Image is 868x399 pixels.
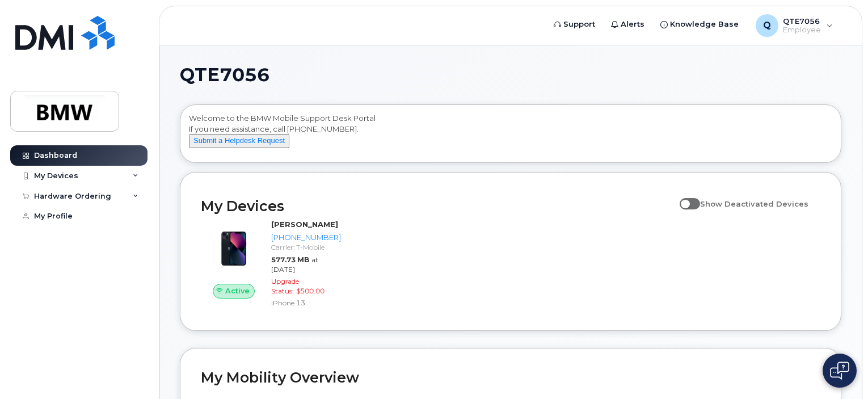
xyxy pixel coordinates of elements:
[180,66,269,83] span: QTE7056
[296,287,325,295] span: $500.00
[700,199,808,208] span: Show Deactivated Devices
[189,134,289,148] button: Submit a Helpdesk Request
[271,298,341,308] div: iPhone 13
[271,232,341,243] div: [PHONE_NUMBER]
[201,369,820,386] h2: My Mobility Overview
[201,198,674,215] h2: My Devices
[271,220,338,229] strong: [PERSON_NAME]
[201,219,345,310] a: Active[PERSON_NAME][PHONE_NUMBER]Carrier: T-Mobile577.73 MBat [DATE]Upgrade Status:$500.00iPhone 13
[271,255,309,264] span: 577.73 MB
[189,136,289,145] a: Submit a Helpdesk Request
[271,277,299,295] span: Upgrade Status:
[210,225,258,272] img: image20231002-3703462-1ig824h.jpeg
[830,362,849,380] img: Open chat
[680,193,689,202] input: Show Deactivated Devices
[189,113,832,158] div: Welcome to the BMW Mobile Support Desk Portal If you need assistance, call [PHONE_NUMBER].
[271,255,318,274] span: at [DATE]
[271,242,341,252] div: Carrier: T-Mobile
[225,285,250,296] span: Active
